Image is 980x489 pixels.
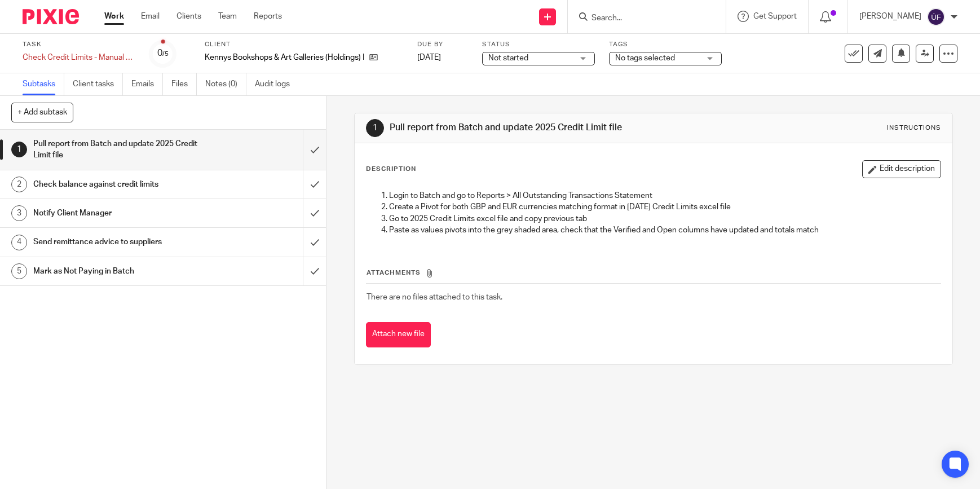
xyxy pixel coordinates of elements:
div: Check Credit Limits - Manual Supplier Payments [23,52,135,63]
label: Status [482,40,595,49]
button: Attach new file [366,322,431,347]
label: Client [205,40,403,49]
img: svg%3E [927,8,945,26]
a: Emails [131,73,163,95]
label: Task [23,40,135,49]
p: Paste as values pivots into the grey shaded area, check that the Verified and Open columns have u... [389,224,941,236]
h1: Check balance against credit limits [33,176,206,193]
a: Files [171,73,197,95]
div: 1 [11,142,27,157]
a: Subtasks [23,73,64,95]
h1: Send remittance advice to suppliers [33,234,206,250]
a: Audit logs [255,73,298,95]
a: Email [141,11,160,22]
span: No tags selected [615,54,675,62]
span: There are no files attached to this task. [367,293,502,301]
div: 1 [366,119,384,137]
button: Edit description [862,160,941,178]
p: Go to 2025 Credit Limits excel file and copy previous tab [389,213,941,224]
p: [PERSON_NAME] [859,11,921,22]
div: 4 [11,235,27,250]
img: Pixie [23,9,79,24]
div: 5 [11,263,27,279]
a: Team [218,11,237,22]
span: [DATE] [417,54,441,61]
a: Client tasks [73,73,123,95]
label: Tags [609,40,722,49]
span: Get Support [753,12,797,20]
p: Kennys Bookshops & Art Galleries (Holdings) Limited [205,52,364,63]
small: /5 [162,51,169,57]
h1: Pull report from Batch and update 2025 Credit Limit file [33,135,206,164]
a: Clients [176,11,201,22]
p: Description [366,165,416,174]
input: Search [590,14,692,24]
div: 0 [157,47,169,60]
h1: Pull report from Batch and update 2025 Credit Limit file [390,122,677,134]
span: Attachments [367,270,421,276]
p: Login to Batch and go to Reports > All Outstanding Transactions Statement [389,190,941,201]
h1: Notify Client Manager [33,205,206,222]
div: 3 [11,205,27,221]
span: Not started [488,54,528,62]
a: Work [104,11,124,22]
p: Create a Pivot for both GBP and EUR currencies matching format in [DATE] Credit Limits excel file [389,201,941,213]
label: Due by [417,40,468,49]
button: + Add subtask [11,103,73,122]
a: Notes (0) [205,73,246,95]
a: Reports [254,11,282,22]
div: Instructions [887,124,941,133]
div: 2 [11,177,27,192]
h1: Mark as Not Paying in Batch [33,263,206,280]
